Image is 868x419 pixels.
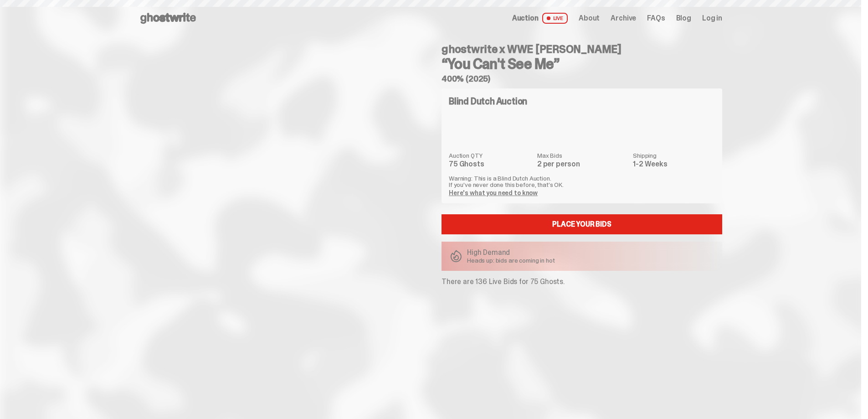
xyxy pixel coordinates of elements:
[449,97,527,106] h4: Blind Dutch Auction
[449,189,538,197] a: Here's what you need to know
[512,13,568,24] a: Auction LIVE
[633,152,715,159] dt: Shipping
[467,257,555,264] p: Heads up: bids are coming in hot
[702,15,722,22] a: Log in
[442,214,722,234] a: Place your Bids
[611,15,636,22] a: Archive
[537,152,627,159] dt: Max Bids
[449,160,532,168] dd: 75 Ghosts
[542,13,568,24] span: LIVE
[537,160,627,168] dd: 2 per person
[442,44,722,55] h4: ghostwrite x WWE [PERSON_NAME]
[676,15,691,22] a: Blog
[579,15,600,22] a: About
[442,75,722,83] h5: 400% (2025)
[442,278,722,285] p: There are 136 Live Bids for 75 Ghosts.
[449,175,715,188] p: Warning: This is a Blind Dutch Auction. If you’ve never done this before, that’s OK.
[633,160,715,168] dd: 1-2 Weeks
[467,249,555,256] p: High Demand
[512,15,539,22] span: Auction
[449,152,532,159] dt: Auction QTY
[442,57,722,71] h3: “You Can't See Me”
[647,15,665,22] a: FAQs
